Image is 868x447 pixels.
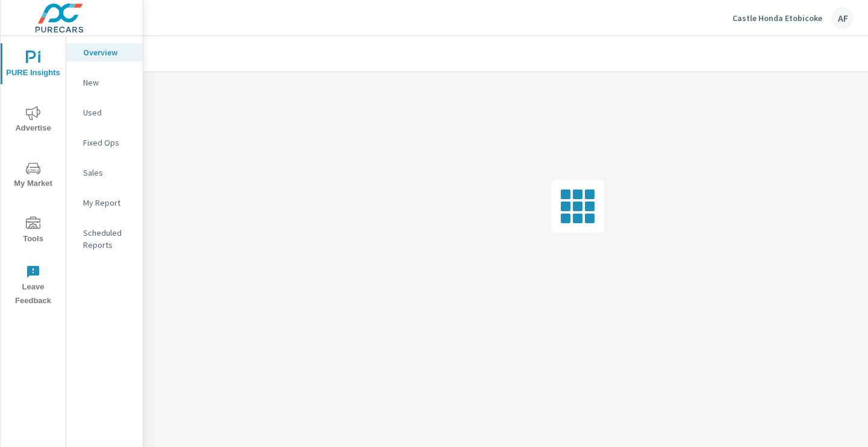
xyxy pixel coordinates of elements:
p: Used [83,106,133,119]
div: My Report [66,194,143,212]
div: New [66,73,143,91]
div: Fixed Ops [66,134,143,152]
p: New [83,76,133,88]
span: Leave Feedback [4,265,62,308]
p: Scheduled Reports [83,227,133,251]
div: nav menu [1,36,66,313]
p: My Report [83,197,133,209]
span: PURE Insights [4,51,62,80]
span: My Market [4,161,62,191]
div: Used [66,103,143,122]
p: Sales [83,167,133,179]
p: Overview [83,46,133,58]
div: AF [832,7,854,29]
span: Advertise [4,106,62,135]
div: Sales [66,164,143,182]
span: Tools [4,217,62,246]
div: Overview [66,43,143,61]
div: Scheduled Reports [66,224,143,254]
p: Fixed Ops [83,137,133,149]
p: Castle Honda Etobicoke [732,13,822,23]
